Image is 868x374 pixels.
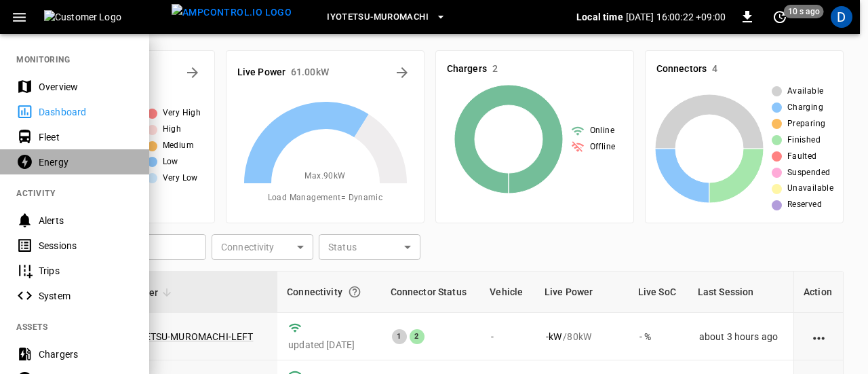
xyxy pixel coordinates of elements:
[44,10,166,24] img: Customer Logo
[39,348,133,361] div: Chargers
[39,214,133,227] div: Alerts
[831,6,852,28] div: profile-icon
[39,80,133,94] div: Overview
[576,10,623,24] p: Local time
[39,264,133,278] div: Trips
[39,155,133,169] div: Energy
[172,4,292,21] img: ampcontrol.io logo
[39,239,133,253] div: Sessions
[327,10,429,25] span: Iyotetsu-Muromachi
[784,5,824,18] span: 10 s ago
[39,105,133,119] div: Dashboard
[39,289,133,303] div: System
[769,6,791,28] button: set refresh interval
[626,10,726,24] p: [DATE] 16:00:22 +09:00
[39,130,133,144] div: Fleet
